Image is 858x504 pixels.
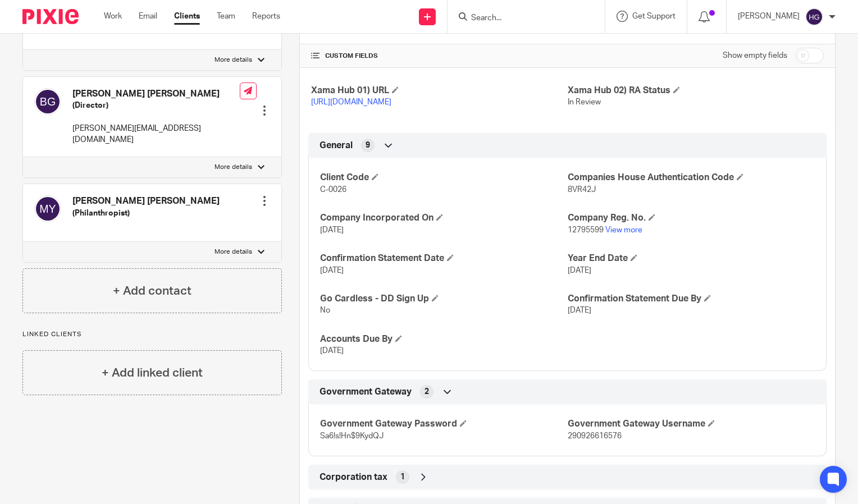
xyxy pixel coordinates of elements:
[311,52,567,61] h4: CUSTOM FIELDS
[568,253,815,264] h4: Year End Date
[311,85,567,97] h4: Xama Hub 01) URL
[568,267,591,274] span: [DATE]
[568,432,622,440] span: 290926616576
[104,11,122,22] a: Work
[320,226,344,234] span: [DATE]
[568,212,815,224] h4: Company Reg. No.
[366,140,370,151] span: 9
[34,88,61,115] img: svg%3E
[102,364,203,382] h4: + Add linked client
[320,172,567,184] h4: Client Code
[320,347,344,355] span: [DATE]
[214,56,252,65] p: More details
[568,172,815,184] h4: Companies House Authentication Code
[320,212,567,224] h4: Company Incorporated On
[214,163,252,172] p: More details
[320,471,387,483] span: Corporation tax
[311,98,391,106] a: [URL][DOMAIN_NAME]
[72,123,240,146] p: [PERSON_NAME][EMAIL_ADDRESS][DOMAIN_NAME]
[320,333,567,345] h4: Accounts Due By
[320,386,412,398] span: Government Gateway
[320,140,353,152] span: General
[723,50,787,61] label: Show empty fields
[568,306,591,314] span: [DATE]
[425,386,429,397] span: 2
[320,306,330,314] span: No
[22,330,282,339] p: Linked clients
[320,186,346,194] span: C-0026
[568,98,601,106] span: In Review
[113,282,191,300] h4: + Add contact
[320,432,384,440] span: Sa6!s!Hn$9KydQJ
[72,100,240,111] h5: (Director)
[72,88,240,100] h4: [PERSON_NAME] [PERSON_NAME]
[34,195,61,222] img: svg%3E
[470,13,571,24] input: Search
[139,11,157,22] a: Email
[320,267,344,274] span: [DATE]
[214,248,252,256] p: More details
[320,253,567,264] h4: Confirmation Statement Date
[568,186,596,194] span: 8VR42J
[320,293,567,305] h4: Go Cardless - DD Sign Up
[568,293,815,305] h4: Confirmation Statement Due By
[72,195,220,207] h4: [PERSON_NAME] [PERSON_NAME]
[805,8,823,26] img: svg%3E
[738,11,800,22] p: [PERSON_NAME]
[400,471,405,483] span: 1
[632,12,676,20] span: Get Support
[568,418,815,430] h4: Government Gateway Username
[568,85,824,97] h4: Xama Hub 02) RA Status
[72,208,220,219] h5: (Philanthropist)
[252,11,280,22] a: Reports
[568,226,604,234] span: 12795599
[605,226,642,234] a: View more
[320,418,567,430] h4: Government Gateway Password
[217,11,235,22] a: Team
[22,9,79,24] img: Pixie
[174,11,200,22] a: Clients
